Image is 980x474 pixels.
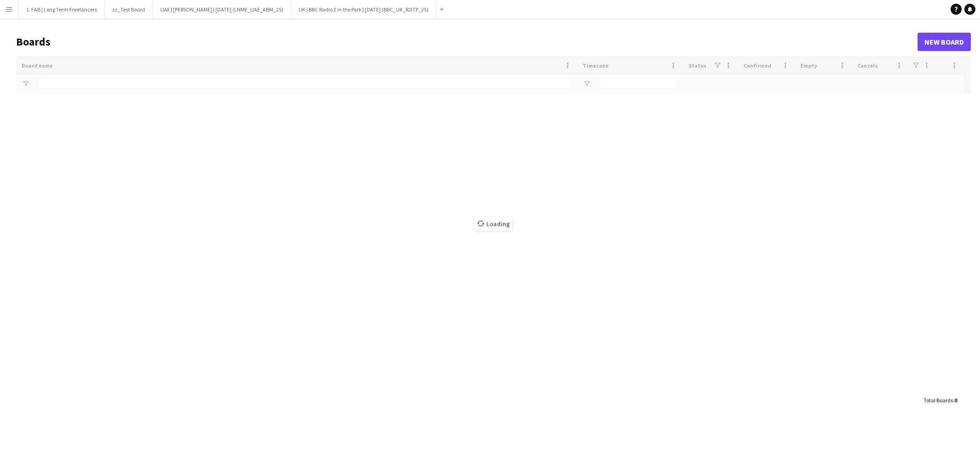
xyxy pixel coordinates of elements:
span: Loading [474,217,513,231]
button: UK | BBC Radio 2 in the Park | [DATE] (BBC_UK_R2ITP_25) [291,0,436,18]
button: zz_Test Board [105,0,153,18]
button: 1. FAB | Long Term Freelancers [19,0,105,18]
button: UAE | [PERSON_NAME] | [DATE] (LNME_UAE_ABM_25) [153,0,291,18]
span: Total Boards [924,397,953,404]
a: New Board [918,33,971,51]
h1: Boards [16,35,918,49]
div: : [924,391,957,409]
span: 0 [954,397,957,404]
